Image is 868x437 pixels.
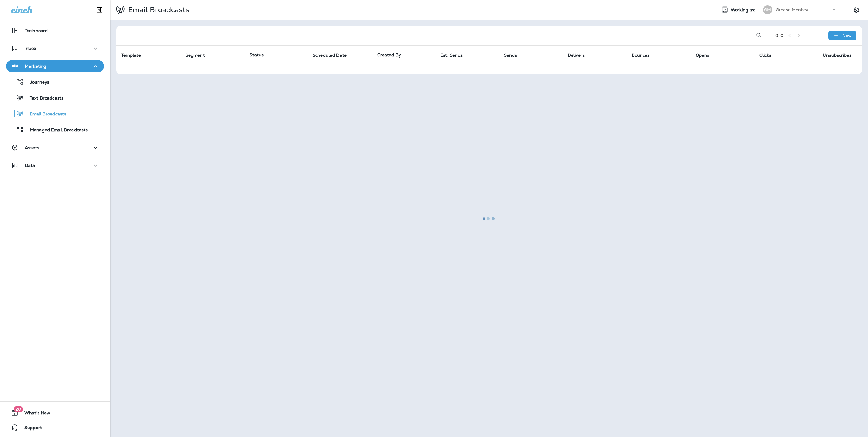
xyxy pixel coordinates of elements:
[6,407,104,419] button: 20What's New
[6,24,104,37] button: Dashboard
[6,91,104,104] button: Text Broadcasts
[25,64,46,69] p: Marketing
[24,111,66,117] p: Email Broadcasts
[25,163,35,168] p: Data
[6,159,104,171] button: Data
[6,123,104,136] button: Managed Email Broadcasts
[91,4,108,16] button: Collapse Sidebar
[18,410,50,418] span: What's New
[24,96,63,101] p: Text Broadcasts
[6,75,104,88] button: Journeys
[24,28,48,33] p: Dashboard
[6,107,104,120] button: Email Broadcasts
[6,421,104,434] button: Support
[842,33,852,38] p: New
[24,46,36,51] p: Inbox
[24,80,49,85] p: Journeys
[24,127,88,133] p: Managed Email Broadcasts
[14,406,23,412] span: 20
[6,42,104,55] button: Inbox
[6,141,104,154] button: Assets
[6,60,104,72] button: Marketing
[18,425,42,432] span: Support
[25,145,39,150] p: Assets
